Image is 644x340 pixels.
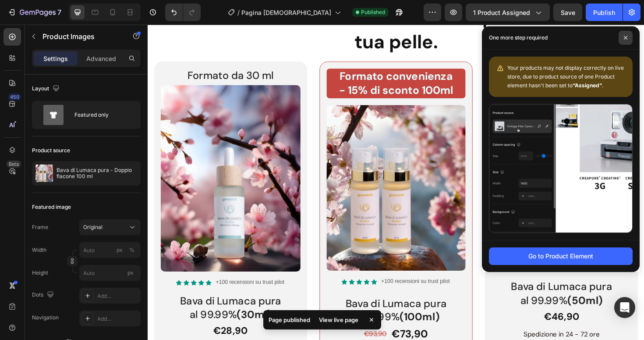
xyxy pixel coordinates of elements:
[422,248,495,256] p: +100 recensioni su trust pilot
[97,292,138,300] div: Add...
[189,85,336,261] a: Bava di Lumaca pura - Doppio flacone 100 ml
[269,315,310,324] p: Page published
[114,245,125,255] button: %
[247,268,320,276] p: +100 recensioni su trust pilot
[267,302,309,317] strong: (100ml)
[32,269,48,277] label: Height
[573,82,602,89] b: “Assigned”
[528,251,593,261] div: Go to Product Element
[57,167,137,179] p: Bava di Lumaca pura - Doppio flacone 100 ml
[32,314,59,322] div: Navigation
[364,64,512,241] a: Bava di lumaca pura - 50ml SPRAY - per tutti i problemi della pelle
[237,8,240,17] span: /
[32,223,48,231] label: Frame
[43,54,68,63] p: Settings
[129,246,134,254] div: %
[489,247,633,265] button: Go to Product Element
[69,317,107,332] div: €28,90
[42,31,117,42] p: Product Images
[614,297,635,318] div: Open Intercom Messenger
[79,219,141,235] button: Original
[561,9,575,16] span: Save
[35,165,53,182] img: product feature img
[189,47,336,78] h2: Formato convenienza - 15% di sconto 100ml
[228,322,254,333] div: €93,90
[473,8,530,17] span: 1 product assigned
[32,203,71,211] div: Featured image
[489,33,548,42] p: One more step required
[32,289,56,301] div: Dots
[419,302,458,317] div: €46,90
[361,8,385,16] span: Published
[32,83,61,95] div: Layout
[586,4,623,21] button: Publish
[117,246,123,254] div: px
[148,25,644,340] iframe: Design area
[165,4,201,21] div: Undo/Redo
[466,4,550,21] button: 1 product assigned
[79,242,141,258] input: px%
[83,223,103,231] span: Original
[553,4,582,21] button: Save
[74,105,128,125] div: Featured only
[241,8,331,17] span: Pagina [DEMOGRAPHIC_DATA]
[445,285,482,299] strong: (50ml)
[364,270,512,300] h2: Bava di Lumaca pura al 99.99%
[7,161,21,168] div: Beta
[593,8,615,17] div: Publish
[79,265,141,281] input: px
[258,320,298,336] div: €73,90
[8,93,21,100] div: 450
[127,269,134,276] span: px
[314,314,364,326] div: View live page
[364,46,512,62] h2: Formato da 50 ml
[365,324,511,333] p: Spedizione in 24 - 72 ore
[127,245,137,255] button: px
[97,315,138,323] div: Add...
[507,64,624,89] span: Your products may not display correctly on live store, due to product source of one Product eleme...
[57,7,61,18] p: 7
[4,4,65,21] button: 7
[189,288,336,318] h2: Bava di Lumaca pura al 99.99%
[32,246,46,254] label: Width
[86,54,116,63] p: Advanced
[32,147,70,154] div: Product source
